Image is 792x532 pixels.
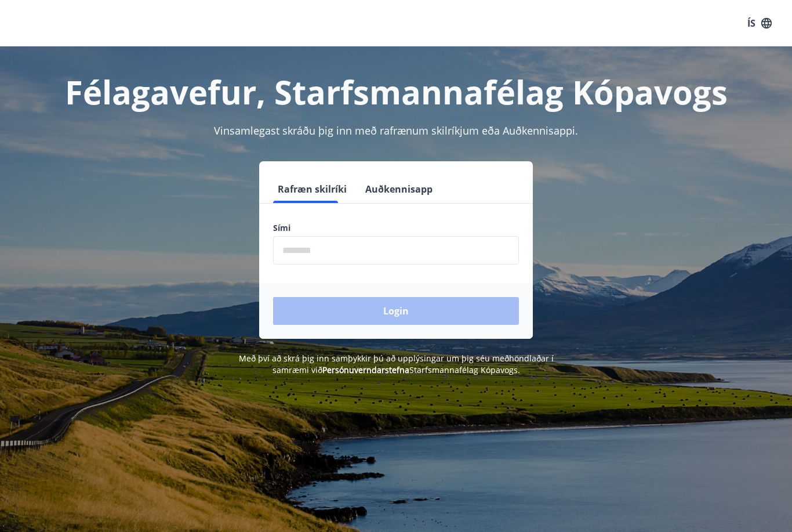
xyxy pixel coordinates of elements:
[361,175,437,203] button: Auðkennisapp
[14,70,778,114] h1: Félagavefur, Starfsmannafélag Kópavogs
[273,222,519,234] label: Sími
[239,353,554,375] span: Með því að skrá þig inn samþykkir þú að upplýsingar um þig séu meðhöndlaðar í samræmi við Starfsm...
[322,364,409,375] a: Persónuverndarstefna
[273,175,351,203] button: Rafræn skilríki
[214,124,578,137] span: Vinsamlegast skráðu þig inn með rafrænum skilríkjum eða Auðkennisappi.
[741,13,778,34] button: ÍS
